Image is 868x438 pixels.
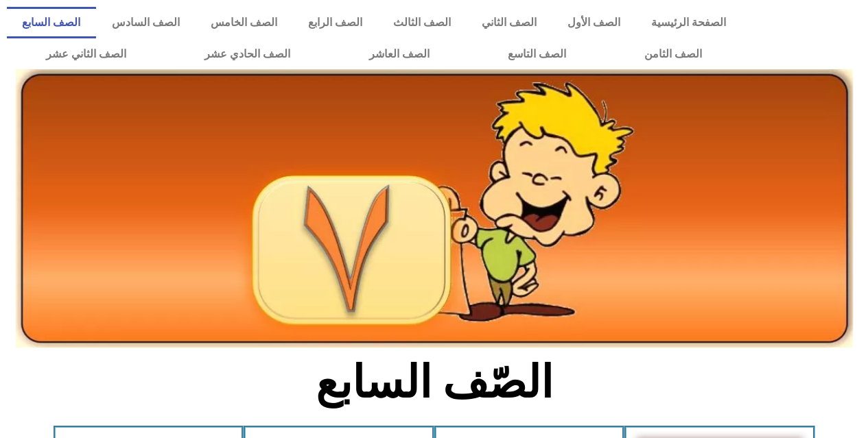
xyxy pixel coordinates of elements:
[165,38,329,70] a: الصف الحادي عشر
[195,7,292,38] a: الصف الخامس
[605,38,741,70] a: الصف الثامن
[7,7,96,38] a: الصف السابع
[552,7,635,38] a: الصف الأول
[96,7,195,38] a: الصف السادس
[466,7,552,38] a: الصف الثاني
[330,38,469,70] a: الصف العاشر
[469,38,605,70] a: الصف التاسع
[7,38,165,70] a: الصف الثاني عشر
[292,7,377,38] a: الصف الرابع
[207,356,661,409] h2: الصّف السابع
[635,7,741,38] a: الصفحة الرئيسية
[377,7,466,38] a: الصف الثالث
